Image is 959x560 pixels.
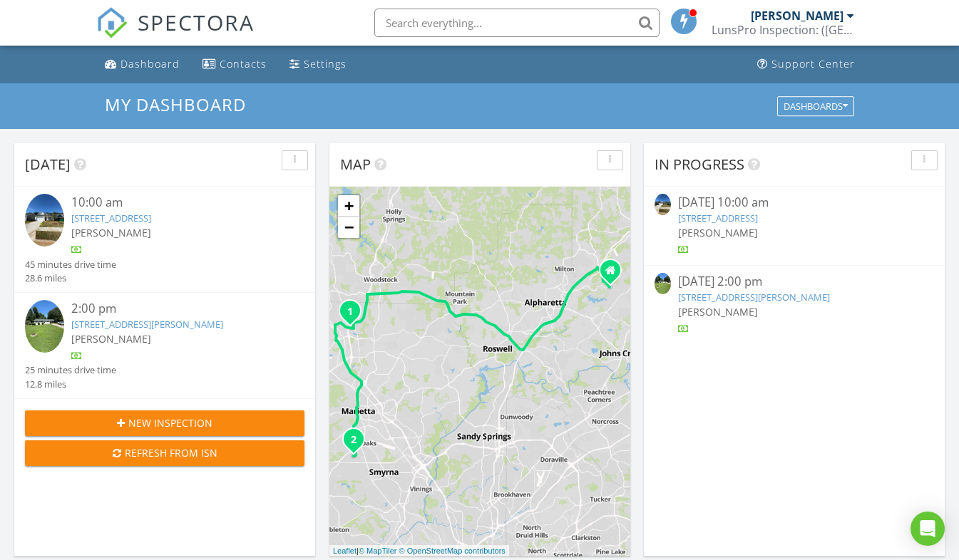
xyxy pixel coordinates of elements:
[347,307,353,317] i: 1
[71,332,151,346] span: [PERSON_NAME]
[71,194,281,212] div: 10:00 am
[25,271,116,285] div: 28.6 miles
[71,318,223,331] a: [STREET_ADDRESS][PERSON_NAME]
[25,300,304,391] a: 2:00 pm [STREET_ADDRESS][PERSON_NAME] [PERSON_NAME] 25 minutes drive time 12.8 miles
[304,57,347,71] div: Settings
[338,195,359,217] a: Zoom in
[752,51,861,78] a: Support Center
[25,410,304,436] button: New Inspection
[678,305,758,318] span: [PERSON_NAME]
[25,155,71,174] span: [DATE]
[911,512,945,546] div: Open Intercom Messenger
[197,51,272,78] a: Contacts
[25,258,116,271] div: 45 minutes drive time
[71,212,151,224] a: [STREET_ADDRESS]
[25,194,304,285] a: 10:00 am [STREET_ADDRESS] [PERSON_NAME] 45 minutes drive time 28.6 miles
[678,226,758,239] span: [PERSON_NAME]
[333,546,357,555] a: Leaflet
[350,311,359,319] div: 404 Vinca Cir NW Lot #7, Kennesaw, GA 30144
[220,57,267,71] div: Contacts
[678,194,911,212] div: [DATE] 10:00 am
[284,51,352,78] a: Settings
[655,194,934,257] a: [DATE] 10:00 am [STREET_ADDRESS] [PERSON_NAME]
[71,300,281,318] div: 2:00 pm
[128,415,212,430] span: New Inspection
[784,101,848,111] div: Dashboards
[354,439,362,447] div: 90 Pat Mell Rd SW, Marietta, GA 30060
[655,273,671,294] img: 9367114%2Fcover_photos%2FLMUthgeZrxL2SlaHO4CH%2Fsmall.jpg
[105,93,246,116] span: My Dashboard
[338,217,359,238] a: Zoom out
[99,51,185,78] a: Dashboard
[36,445,293,460] div: Refresh from ISN
[655,155,744,174] span: In Progress
[25,378,116,391] div: 12.8 miles
[25,440,304,466] button: Refresh from ISN
[96,7,128,38] img: The Best Home Inspection Software - Spectora
[340,155,371,174] span: Map
[678,212,758,224] a: [STREET_ADDRESS]
[359,546,397,555] a: © MapTiler
[712,23,854,37] div: LunsPro Inspection: (Atlanta)
[751,9,843,23] div: [PERSON_NAME]
[25,300,64,353] img: 9367114%2Fcover_photos%2FLMUthgeZrxL2SlaHO4CH%2Fsmall.jpg
[655,273,934,336] a: [DATE] 2:00 pm [STREET_ADDRESS][PERSON_NAME] [PERSON_NAME]
[610,270,619,279] div: 5174 McGinnis Ferry Road #136, Alpharetta GA 30005
[25,363,116,377] div: 25 minutes drive time
[96,19,255,49] a: SPECTORA
[678,273,911,291] div: [DATE] 2:00 pm
[777,96,854,116] button: Dashboards
[138,7,255,37] span: SPECTORA
[374,9,660,37] input: Search everything...
[71,226,151,239] span: [PERSON_NAME]
[120,57,180,71] div: Dashboard
[399,546,506,555] a: © OpenStreetMap contributors
[678,291,830,304] a: [STREET_ADDRESS][PERSON_NAME]
[25,194,64,247] img: 9327904%2Fcover_photos%2FDFRkm6aN01zD1Fxv0p9n%2Fsmall.jpg
[329,545,509,557] div: |
[655,194,671,215] img: 9327904%2Fcover_photos%2FDFRkm6aN01zD1Fxv0p9n%2Fsmall.jpg
[351,435,357,445] i: 2
[771,57,855,71] div: Support Center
